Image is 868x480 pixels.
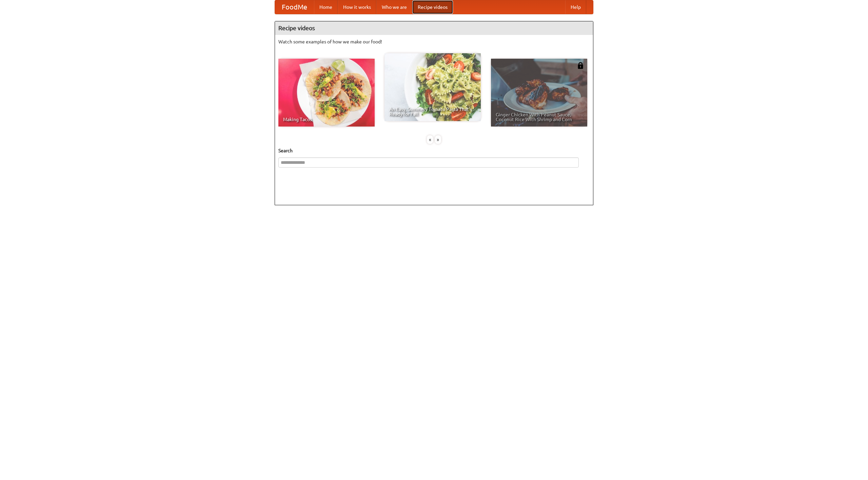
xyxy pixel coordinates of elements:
h4: Recipe videos [275,21,593,35]
a: Home [314,0,338,14]
a: Help [565,0,586,14]
a: Who we are [376,0,412,14]
div: » [435,135,441,144]
a: FoodMe [275,0,314,14]
a: Recipe videos [412,0,453,14]
div: « [427,135,433,144]
a: An Easy, Summery Tomato Pasta That's Ready for Fall [384,53,481,121]
span: An Easy, Summery Tomato Pasta That's Ready for Fall [389,107,476,116]
a: How it works [338,0,376,14]
span: Making Tacos [283,117,370,122]
a: Making Tacos [278,59,375,127]
img: 483408.png [577,62,584,69]
h5: Search [278,147,590,154]
p: Watch some examples of how we make our food! [278,38,590,45]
